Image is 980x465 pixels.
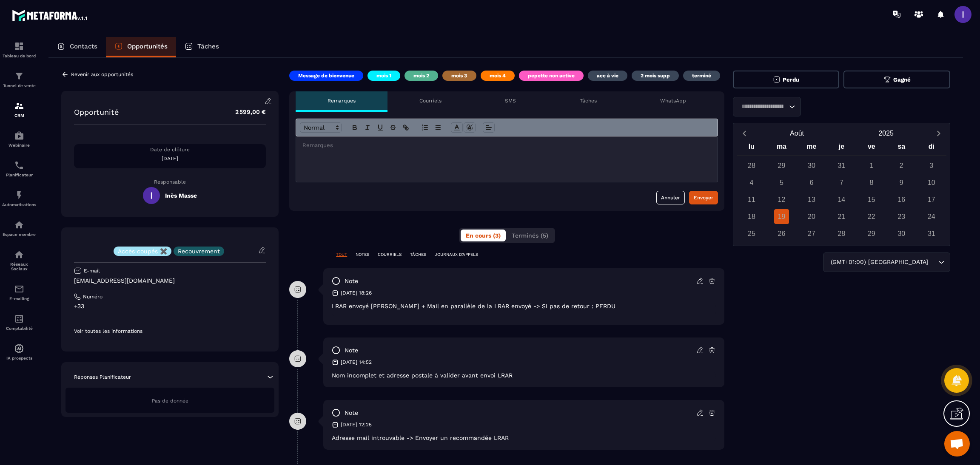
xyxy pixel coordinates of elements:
div: 16 [894,192,909,207]
button: Envoyer [689,191,718,204]
a: schedulerschedulerPlanificateur [2,154,36,184]
div: 6 [804,175,819,190]
a: automationsautomationsAutomatisations [2,184,36,213]
div: 15 [864,192,879,207]
span: Perdu [783,77,799,83]
a: formationformationTableau de bord [2,35,36,65]
p: Remarques [328,97,356,104]
img: social-network [14,250,24,260]
div: 27 [804,226,819,241]
img: automations [14,130,24,141]
button: Gagné [843,71,950,88]
button: Terminés (5) [507,230,553,241]
p: mois 2 [413,72,429,79]
div: ma [766,141,796,156]
button: Perdu [733,71,840,88]
div: 2 [894,158,909,173]
p: Planificateur [2,173,36,177]
a: social-networksocial-networkRéseaux Sociaux [2,243,36,278]
div: di [917,141,946,156]
div: Envoyer [694,193,713,202]
p: [EMAIL_ADDRESS][DOMAIN_NAME] [74,277,266,285]
div: 19 [774,209,789,224]
p: 2 599,00 € [227,104,266,120]
span: (GMT+01:00) [GEOGRAPHIC_DATA] [829,258,930,267]
p: E-mail [84,267,100,274]
p: Numéro [83,293,103,300]
p: Comptabilité [2,326,36,331]
div: 13 [804,192,819,207]
img: formation [14,101,24,111]
a: accountantaccountantComptabilité [2,307,36,337]
p: Date de clôture [74,146,266,153]
p: [DATE] 18:26 [341,289,372,296]
div: 29 [774,158,789,173]
button: Annuler [656,191,685,204]
div: 21 [834,209,849,224]
button: Open years overlay [841,126,931,141]
p: LRAR envoyé [PERSON_NAME] + Mail en parallèle de la LRAR envoyé -> Si pas de retour : PERDU [332,303,716,309]
p: Contacts [70,43,97,50]
p: Opportunité [74,108,119,116]
div: 18 [744,209,759,224]
div: 4 [744,175,759,190]
div: 22 [864,209,879,224]
input: Search for option [930,258,936,267]
div: sa [886,141,916,156]
a: Contacts [48,37,106,57]
p: Tâches [197,43,219,50]
div: 1 [864,158,879,173]
p: acc à vie [597,72,618,79]
p: JOURNAUX D'APPELS [435,252,478,258]
p: +33 [74,302,266,310]
img: automations [14,343,24,354]
div: 3 [924,158,939,173]
p: IA prospects [2,356,36,360]
p: NOTES [356,252,369,258]
div: 12 [774,192,789,207]
a: automationsautomationsWebinaire [2,124,36,154]
img: accountant [14,314,24,324]
div: 24 [924,209,939,224]
a: formationformationCRM [2,94,36,124]
p: Opportunités [127,43,168,50]
img: logo [12,8,88,23]
span: Gagné [893,77,911,83]
p: Réseaux Sociaux [2,262,36,271]
p: Espace membre [2,232,36,237]
img: formation [14,71,24,81]
div: lu [737,141,766,156]
p: terminé [692,72,711,79]
p: note [345,346,358,354]
p: COURRIELS [378,252,402,258]
div: 30 [804,158,819,173]
p: TOUT [336,252,347,258]
p: WhatsApp [660,97,686,104]
p: mois 4 [490,72,506,79]
img: email [14,284,24,294]
p: Réponses Planificateur [74,374,131,380]
p: note [345,277,358,285]
div: 10 [924,175,939,190]
button: Open months overlay [752,126,842,141]
button: En cours (3) [461,230,506,241]
p: SMS [505,97,516,104]
button: Next month [931,128,946,139]
img: automations [14,190,24,200]
div: 29 [864,226,879,241]
a: Opportunités [106,37,176,57]
div: ve [857,141,886,156]
p: [DATE] 12:25 [341,421,372,428]
div: 23 [894,209,909,224]
div: 30 [894,226,909,241]
div: me [797,141,826,156]
a: Ouvrir le chat [944,431,970,456]
p: Tunnel de vente [2,83,36,88]
a: emailemailE-mailing [2,278,36,307]
p: Courriels [419,97,442,104]
p: Tableau de bord [2,54,36,58]
div: Calendar days [737,158,946,241]
div: 20 [804,209,819,224]
img: automations [14,220,24,230]
input: Search for option [738,102,787,111]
